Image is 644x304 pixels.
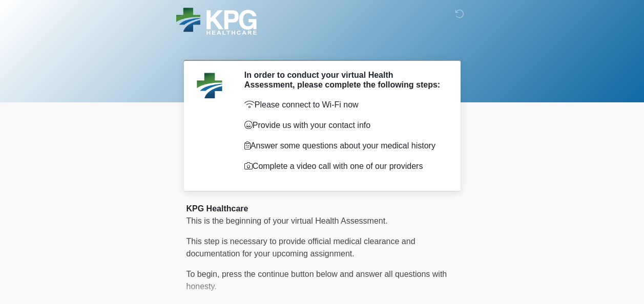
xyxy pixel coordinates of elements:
h1: ‎ ‎ ‎ [179,37,466,56]
p: Please connect to Wi-Fi now [244,99,443,111]
h2: In order to conduct your virtual Health Assessment, please complete the following steps: [244,70,443,90]
div: KPG Healthcare [186,203,458,215]
span: To begin, ﻿﻿﻿﻿﻿﻿﻿﻿﻿﻿﻿﻿﻿﻿﻿﻿﻿press the continue button below and answer all questions with honesty. [186,270,447,291]
p: Provide us with your contact info [244,119,443,132]
img: Agent Avatar [194,70,225,101]
p: Complete a video call with one of our providers [244,160,443,172]
span: This step is necessary to provide official medical clearance and documentation for your upcoming ... [186,237,416,258]
p: Answer some questions about your medical history [244,140,443,152]
span: This is the beginning of your virtual Health Assessment. [186,216,388,225]
img: KPG Healthcare Logo [176,8,257,35]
